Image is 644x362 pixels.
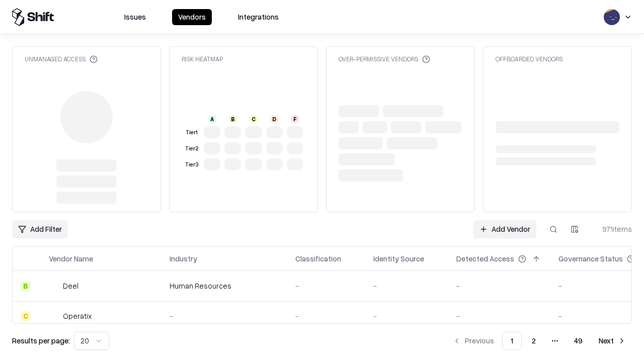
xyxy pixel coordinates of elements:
div: B [21,281,31,291]
div: - [456,311,542,321]
div: C [250,115,258,123]
div: - [170,311,279,321]
div: B [229,115,237,123]
button: Issues [118,9,152,25]
div: Operatix [63,311,92,321]
div: - [456,281,542,291]
div: - [295,281,357,291]
div: F [291,115,299,123]
div: Risk Heatmap [182,55,223,63]
div: Deel [63,281,78,291]
div: Offboarded Vendors [496,55,562,63]
div: Vendor Name [49,253,93,264]
div: Tier 1 [184,128,200,137]
button: 1 [502,332,522,350]
div: A [208,115,216,123]
div: Industry [170,253,197,264]
button: Next [593,332,632,350]
div: Classification [295,253,341,264]
div: Detected Access [456,253,514,264]
div: Identity Source [373,253,424,264]
button: Vendors [172,9,212,25]
div: Unmanaged Access [25,55,98,63]
button: 49 [566,332,591,350]
div: - [373,281,440,291]
div: Tier 3 [184,160,200,169]
p: Results per page: [12,335,70,346]
button: Integrations [232,9,285,25]
a: Add Vendor [473,220,536,238]
div: D [270,115,278,123]
div: Governance Status [558,253,623,264]
div: Tier 2 [184,144,200,153]
img: Deel [49,281,59,291]
div: - [373,311,440,321]
button: Add Filter [12,220,68,238]
div: - [295,311,357,321]
div: 971 items [592,224,632,234]
div: Human Resources [170,281,279,291]
img: Operatix [49,311,59,321]
div: C [21,311,31,321]
button: 2 [524,332,544,350]
nav: pagination [447,332,632,350]
div: Over-Permissive Vendors [339,55,430,63]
